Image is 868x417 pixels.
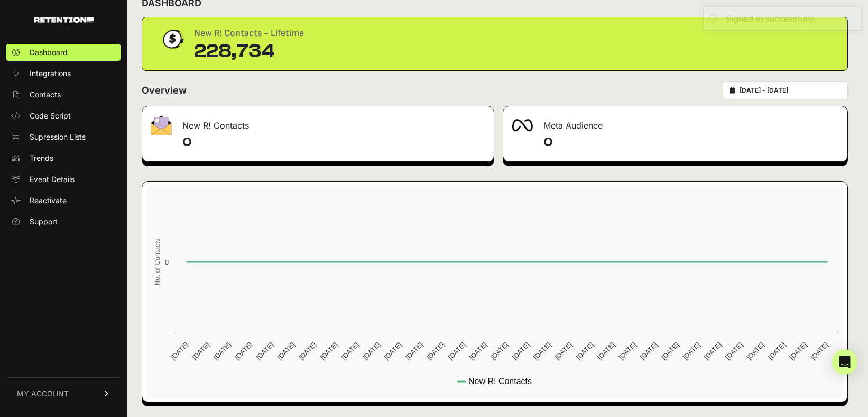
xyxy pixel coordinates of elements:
[660,341,680,361] text: [DATE]
[553,341,574,361] text: [DATE]
[404,341,424,361] text: [DATE]
[6,65,121,82] a: Integrations
[319,341,339,361] text: [DATE]
[30,111,71,121] span: Code Script
[6,192,121,209] a: Reactivate
[165,258,169,266] text: 0
[194,41,304,62] div: 228,734
[182,134,485,151] h4: 0
[6,150,121,167] a: Trends
[809,341,830,361] text: [DATE]
[6,213,121,230] a: Support
[159,26,186,52] img: dollar-coin-05c43ed7efb7bc0c12610022525b4bbbb207c7efeef5aecc26f025e68dcafac9.png
[212,341,233,361] text: [DATE]
[6,86,121,103] a: Contacts
[151,115,172,135] img: fa-envelope-19ae18322b30453b285274b1b8af3d052b27d846a4fbe8435d1a52b978f639a2.png
[596,341,616,361] text: [DATE]
[425,341,446,361] text: [DATE]
[17,388,69,399] span: MY ACCOUNT
[169,341,190,361] text: [DATE]
[532,341,552,361] text: [DATE]
[6,377,121,410] a: MY ACCOUNT
[512,119,533,132] img: fa-meta-2f981b61bb99beabf952f7030308934f19ce035c18b003e963880cc3fabeebb7.png
[383,341,403,361] text: [DATE]
[6,171,121,188] a: Event Details
[142,83,187,98] h2: Overview
[724,341,744,361] text: [DATE]
[30,47,68,58] span: Dashboard
[468,341,488,361] text: [DATE]
[745,341,766,361] text: [DATE]
[575,341,595,361] text: [DATE]
[34,17,94,23] img: Retention.com
[30,216,58,227] span: Support
[681,341,702,361] text: [DATE]
[233,341,254,361] text: [DATE]
[276,341,297,361] text: [DATE]
[617,341,638,361] text: [DATE]
[153,239,161,285] text: No. of Contacts
[30,195,67,206] span: Reactivate
[489,341,510,361] text: [DATE]
[254,341,275,361] text: [DATE]
[30,68,71,79] span: Integrations
[297,341,318,361] text: [DATE]
[361,341,382,361] text: [DATE]
[30,132,86,142] span: Supression Lists
[194,26,304,41] div: New R! Contacts - Lifetime
[340,341,361,361] text: [DATE]
[30,174,75,185] span: Event Details
[30,89,61,100] span: Contacts
[6,44,121,61] a: Dashboard
[503,106,847,138] div: Meta Audience
[30,153,53,164] span: Trends
[788,341,808,361] text: [DATE]
[543,134,839,151] h4: 0
[190,341,211,361] text: [DATE]
[832,349,857,375] div: Open Intercom Messenger
[639,341,659,361] text: [DATE]
[726,12,816,25] div: Signed in successfully.
[767,341,787,361] text: [DATE]
[447,341,467,361] text: [DATE]
[703,341,723,361] text: [DATE]
[6,107,121,124] a: Code Script
[468,377,532,386] text: New R! Contacts
[142,106,494,138] div: New R! Contacts
[6,129,121,146] a: Supression Lists
[511,341,531,361] text: [DATE]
